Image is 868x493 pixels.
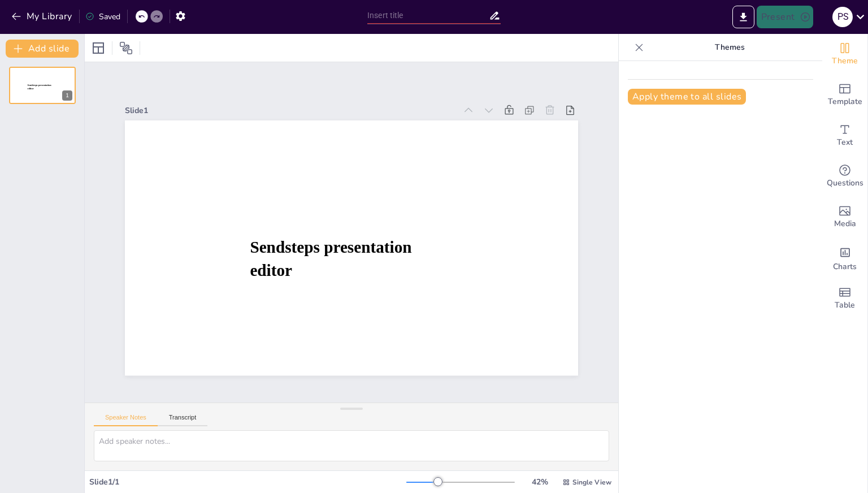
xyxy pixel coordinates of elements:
[832,6,853,28] button: P S
[628,89,746,105] button: Apply theme to all slides
[827,177,863,189] span: Questions
[835,299,855,312] span: Table
[89,39,107,57] div: Layout
[822,34,867,75] div: Change the overall theme
[9,67,76,104] div: 1
[94,414,158,426] button: Speaker Notes
[822,237,867,278] div: Add charts and graphs
[822,156,867,197] div: Get real-time input from your audience
[832,55,858,67] span: Theme
[367,7,489,24] input: Insert title
[833,261,857,273] span: Charts
[832,7,853,27] div: P S
[837,136,853,149] span: Text
[834,218,856,230] span: Media
[822,115,867,156] div: Add text boxes
[822,75,867,115] div: Add ready made slides
[822,278,867,319] div: Add a table
[648,34,811,61] p: Themes
[6,40,79,58] button: Add slide
[125,105,456,116] div: Slide 1
[572,478,611,487] span: Single View
[250,239,411,280] span: Sendsteps presentation editor
[119,41,133,55] span: Position
[28,84,51,90] span: Sendsteps presentation editor
[757,6,813,28] button: Present
[89,477,406,487] div: Slide 1 / 1
[62,90,72,101] div: 1
[8,7,77,25] button: My Library
[85,11,120,22] div: Saved
[158,414,208,426] button: Transcript
[732,6,754,28] button: Export to PowerPoint
[526,477,553,487] div: 42 %
[828,96,862,108] span: Template
[822,197,867,237] div: Add images, graphics, shapes or video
